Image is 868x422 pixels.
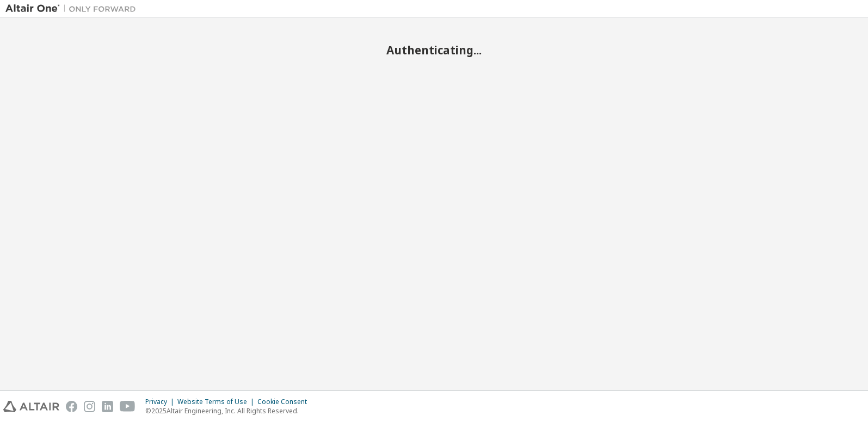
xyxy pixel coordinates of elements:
[257,398,313,406] div: Cookie Consent
[5,3,141,14] img: Altair One
[3,401,59,412] img: altair_logo.svg
[145,406,313,415] p: © 2025 Altair Engineering, Inc. All Rights Reserved.
[120,401,136,412] img: youtube.svg
[177,398,257,406] div: Website Terms of Use
[102,401,113,412] img: linkedin.svg
[66,401,77,412] img: facebook.svg
[84,401,95,412] img: instagram.svg
[145,398,177,406] div: Privacy
[5,43,863,57] h2: Authenticating...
